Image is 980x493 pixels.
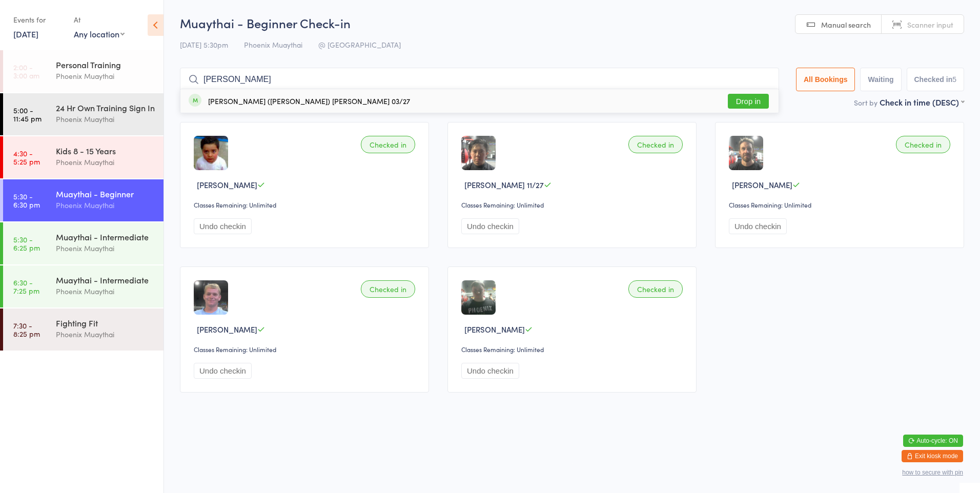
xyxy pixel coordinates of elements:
div: At [74,11,125,28]
div: Checked in [628,280,683,298]
button: Undo checkin [461,218,519,234]
div: 5 [952,75,956,84]
div: Muaythai - Intermediate [56,274,155,285]
div: Checked in [896,136,950,153]
label: Sort by [854,97,877,108]
span: [PERSON_NAME] [197,179,257,190]
button: Undo checkin [194,218,252,234]
time: 5:30 - 6:30 pm [13,192,40,209]
div: Muaythai - Intermediate [56,231,155,242]
a: 2:00 -3:00 amPersonal TrainingPhoenix Muaythai [3,50,164,92]
div: Classes Remaining: Unlimited [461,200,686,209]
a: 5:30 -6:25 pmMuaythai - IntermediatePhoenix Muaythai [3,222,164,264]
span: Scanner input [907,19,953,30]
img: image1722655161.png [461,280,496,315]
div: Phoenix Muaythai [56,199,155,211]
div: Phoenix Muaythai [56,242,155,254]
div: [PERSON_NAME] ([PERSON_NAME]) [PERSON_NAME] 03/27 [208,97,410,105]
div: Kids 8 - 15 Years [56,145,155,156]
button: All Bookings [796,68,855,91]
a: 7:30 -8:25 pmFighting FitPhoenix Muaythai [3,309,164,351]
button: how to secure with pin [902,469,963,476]
div: Classes Remaining: Unlimited [194,345,418,354]
div: Any location [74,28,125,39]
button: Undo checkin [194,363,252,379]
span: @ [GEOGRAPHIC_DATA] [318,39,401,50]
div: Phoenix Muaythai [56,156,155,168]
div: Events for [13,11,64,28]
button: Checked in5 [907,68,965,91]
span: [PERSON_NAME] 11/27 [464,179,544,190]
div: Checked in [361,136,415,153]
a: 4:30 -5:25 pmKids 8 - 15 YearsPhoenix Muaythai [3,136,164,178]
img: image1738560042.png [194,136,228,170]
div: Phoenix Muaythai [56,70,155,82]
a: 6:30 -7:25 pmMuaythai - IntermediatePhoenix Muaythai [3,265,164,307]
button: Exit kiosk mode [902,450,963,462]
div: Checked in [628,136,683,153]
div: Personal Training [56,59,155,70]
img: image1756895386.png [461,136,496,170]
button: Undo checkin [461,363,519,379]
time: 5:30 - 6:25 pm [13,235,40,252]
a: 5:00 -11:45 pm24 Hr Own Training Sign InPhoenix Muaythai [3,93,164,135]
div: Checked in [361,280,415,298]
div: Phoenix Muaythai [56,285,155,297]
div: 24 Hr Own Training Sign In [56,102,155,113]
input: Search [180,68,779,91]
time: 6:30 - 7:25 pm [13,278,39,295]
button: Waiting [860,68,901,91]
div: Classes Remaining: Unlimited [194,200,418,209]
a: [DATE] [13,28,38,39]
button: Undo checkin [729,218,787,234]
button: Drop in [728,94,769,109]
div: Classes Remaining: Unlimited [461,345,686,354]
img: image1754542496.png [729,136,763,170]
time: 5:00 - 11:45 pm [13,106,42,122]
div: Fighting Fit [56,317,155,328]
a: 5:30 -6:30 pmMuaythai - BeginnerPhoenix Muaythai [3,179,164,221]
button: Auto-cycle: ON [903,435,963,447]
h2: Muaythai - Beginner Check-in [180,14,964,31]
div: Phoenix Muaythai [56,328,155,340]
div: Muaythai - Beginner [56,188,155,199]
span: [PERSON_NAME] [464,324,525,335]
time: 4:30 - 5:25 pm [13,149,40,166]
div: Check in time (DESC) [880,96,964,108]
span: Phoenix Muaythai [244,39,302,50]
span: [DATE] 5:30pm [180,39,228,50]
time: 2:00 - 3:00 am [13,63,39,79]
time: 7:30 - 8:25 pm [13,321,40,338]
div: Classes Remaining: Unlimited [729,200,953,209]
span: [PERSON_NAME] [732,179,792,190]
img: image1739169385.png [194,280,228,315]
span: Manual search [821,19,871,30]
span: [PERSON_NAME] [197,324,257,335]
div: Phoenix Muaythai [56,113,155,125]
